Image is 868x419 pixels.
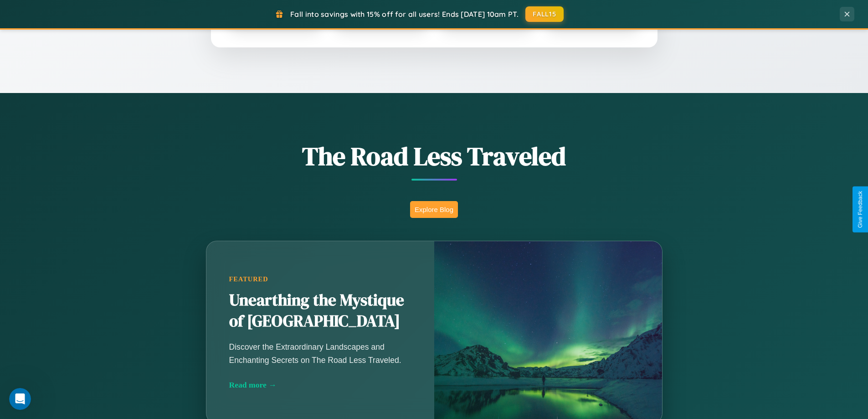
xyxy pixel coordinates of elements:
div: Give Feedback [857,191,863,228]
h1: The Road Less Traveled [161,139,708,174]
div: Featured [229,275,411,283]
h2: Unearthing the Mystique of [GEOGRAPHIC_DATA] [229,290,411,332]
iframe: Intercom live chat [9,388,31,410]
p: Discover the Extraordinary Landscapes and Enchanting Secrets on The Road Less Traveled. [229,341,411,366]
button: FALL15 [525,6,564,22]
button: Explore Blog [410,201,458,218]
div: Read more → [229,380,411,390]
span: Fall into savings with 15% off for all users! Ends [DATE] 10am PT. [290,10,519,19]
